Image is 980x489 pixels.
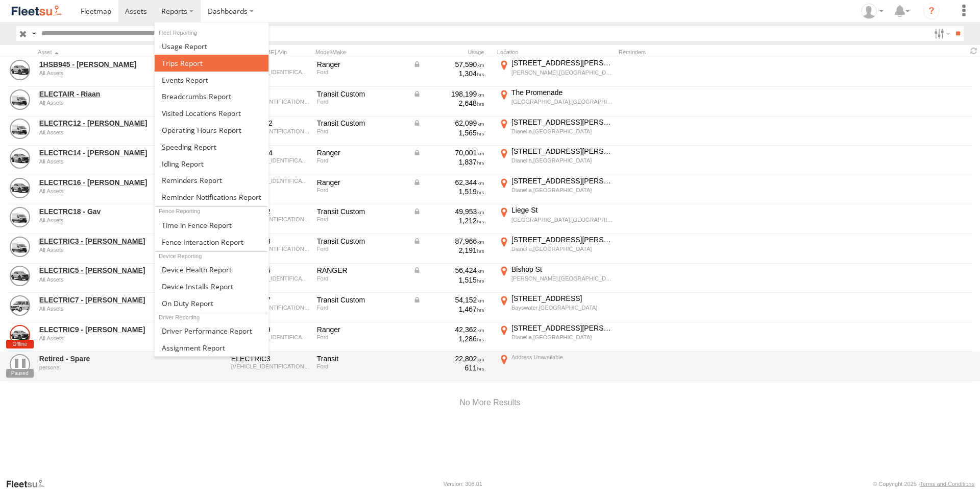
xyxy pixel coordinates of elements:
[10,237,30,257] a: View Asset Details
[511,58,613,67] div: [STREET_ADDRESS][PERSON_NAME]
[39,129,179,135] div: undefined
[231,148,310,157] div: ELECTRC14
[857,4,887,19] div: Wayne Betts
[317,157,406,164] div: Ford
[413,128,484,137] div: 1,565
[39,70,179,76] div: undefined
[497,205,615,233] label: Click to View Current Location
[920,481,974,487] a: Terms and Conditions
[39,89,179,99] a: ELECTAIR - Riaan
[231,325,310,334] div: ELECTRIC9
[413,266,484,275] div: Data from Vehicle CANbus
[413,119,484,128] div: Data from Vehicle CANbus
[511,118,613,127] div: [STREET_ADDRESS][PERSON_NAME]
[155,122,268,138] a: Asset Operating Hours Report
[511,205,613,215] div: Liege St
[39,119,179,128] a: ELECTRC12 - [PERSON_NAME]
[511,334,613,341] div: Dianella,[GEOGRAPHIC_DATA]
[231,89,310,99] div: ELECTAIR
[511,88,613,97] div: The Promenade
[413,295,484,305] div: Data from Vehicle CANbus
[413,89,484,99] div: Data from Vehicle CANbus
[155,234,268,250] a: Fence Interaction Report
[413,207,484,216] div: Data from Vehicle CANbus
[511,98,613,105] div: [GEOGRAPHIC_DATA],[GEOGRAPHIC_DATA]
[231,305,310,311] div: WF0YXXTTGYKU87957
[317,354,406,363] div: Transit
[497,323,615,351] label: Click to View Current Location
[39,364,179,370] div: undefined
[10,354,30,375] a: View Asset Details
[317,216,406,222] div: Ford
[39,60,179,69] a: 1HSB945 - [PERSON_NAME]
[10,148,30,169] a: View Asset Details
[511,69,613,76] div: [PERSON_NAME],[GEOGRAPHIC_DATA]
[155,138,268,155] a: Fleet Speed Report
[511,245,613,252] div: Dianella,[GEOGRAPHIC_DATA]
[231,60,310,69] div: 1HSB945
[317,119,406,128] div: Transit Custom
[413,275,484,285] div: 1,515
[317,128,406,134] div: Ford
[10,266,30,286] a: View Asset Details
[39,335,179,341] div: undefined
[317,89,406,99] div: Transit Custom
[511,147,613,156] div: [STREET_ADDRESS][PERSON_NAME]
[39,354,179,363] a: Retired - Spare
[10,119,30,139] a: View Asset Details
[231,128,310,134] div: WF0YXXTTGYLS21315
[155,55,268,72] a: Trips Report
[317,237,406,246] div: Transit Custom
[231,334,310,340] div: MNAUMAF50FW475764
[317,148,406,157] div: Ranger
[413,157,484,167] div: 1,837
[317,60,406,69] div: Ranger
[317,69,406,75] div: Ford
[497,147,615,174] label: Click to View Current Location
[10,325,30,345] a: View Asset Details
[231,178,310,184] div: MNACMEF70PW281940
[411,49,493,56] div: Usage
[497,58,615,86] label: Click to View Current Location
[39,325,179,334] a: ELECTRIC9 - [PERSON_NAME]
[39,266,179,275] a: ELECTRIC5 - [PERSON_NAME]
[968,46,980,56] span: Refresh
[155,217,268,234] a: Time in Fences Report
[231,157,310,164] div: MNAUMAF80GW574265
[155,295,268,312] a: On Duty Report
[413,187,484,196] div: 1,519
[6,479,53,489] a: Visit our Website
[317,187,406,193] div: Ford
[511,294,613,303] div: [STREET_ADDRESS]
[231,275,310,282] div: MNAUMAF50FW514751
[39,237,179,246] a: ELECTRIC3 - [PERSON_NAME]
[39,178,179,187] a: ELECTRC16 - [PERSON_NAME]
[413,60,484,69] div: Data from Vehicle CANbus
[230,49,311,56] div: [PERSON_NAME]./Vin
[231,119,310,128] div: ELECTRC12
[413,237,484,246] div: Data from Vehicle CANbus
[317,207,406,216] div: Transit Custom
[413,334,484,343] div: 1,286
[413,325,484,334] div: 42,362
[497,88,615,115] label: Click to View Current Location
[10,207,30,227] a: View Asset Details
[444,481,482,487] div: Version: 308.01
[413,99,484,108] div: 2,648
[315,49,407,56] div: Model/Make
[511,323,613,333] div: [STREET_ADDRESS][PERSON_NAME]
[619,49,782,56] div: Reminders
[10,295,30,316] a: View Asset Details
[155,322,268,339] a: Driver Performance Report
[10,178,30,198] a: View Asset Details
[39,148,179,157] a: ELECTRC14 - [PERSON_NAME]
[317,246,406,252] div: Ford
[511,216,613,223] div: [GEOGRAPHIC_DATA],[GEOGRAPHIC_DATA]
[511,304,613,311] div: Bayswater,[GEOGRAPHIC_DATA]
[38,49,181,56] div: Click to Sort
[497,49,615,56] div: Location
[413,69,484,78] div: 1,304
[497,176,615,204] label: Click to View Current Location
[511,187,613,194] div: Dianella,[GEOGRAPHIC_DATA]
[155,189,268,205] a: Service Reminder Notifications Report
